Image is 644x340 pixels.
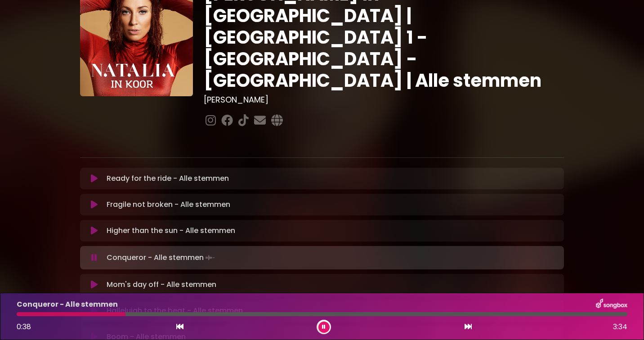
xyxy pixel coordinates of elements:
[107,251,216,264] p: Conqueror - Alle stemmen
[17,322,31,332] span: 0:38
[613,322,627,332] span: 3:34
[204,95,564,105] h3: [PERSON_NAME]
[107,173,229,184] p: Ready for the ride - Alle stemmen
[107,225,235,236] p: Higher than the sun - Alle stemmen
[17,299,118,310] p: Conqueror - Alle stemmen
[107,279,216,290] p: Mom's day off - Alle stemmen
[204,251,216,264] img: waveform4.gif
[596,299,627,310] img: songbox-logo-white.png
[107,199,230,210] p: Fragile not broken - Alle stemmen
